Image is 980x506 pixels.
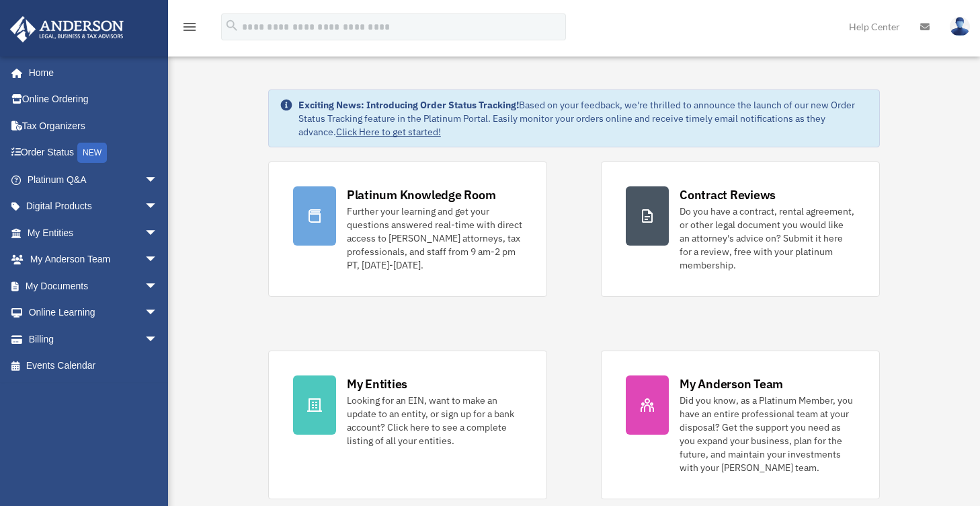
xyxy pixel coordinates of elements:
[145,326,171,353] span: arrow_drop_down
[950,17,970,36] img: User Pic
[9,219,178,246] a: My Entitiesarrow_drop_down
[336,126,441,138] a: Click Here to get started!
[145,246,171,274] span: arrow_drop_down
[145,193,171,221] span: arrow_drop_down
[145,299,171,327] span: arrow_drop_down
[181,24,198,35] a: menu
[9,193,178,220] a: Digital Productsarrow_drop_down
[145,166,171,194] span: arrow_drop_down
[601,351,880,499] a: My Anderson Team Did you know, as a Platinum Member, you have an entire professional team at your...
[347,186,496,203] div: Platinum Knowledge Room
[9,273,178,299] a: My Documentsarrow_drop_down
[181,19,198,35] i: menu
[77,143,107,163] div: NEW
[9,299,178,326] a: Online Learningarrow_drop_down
[6,16,128,42] img: Anderson Advisors Platinum Portal
[145,273,171,300] span: arrow_drop_down
[9,166,178,193] a: Platinum Q&Aarrow_drop_down
[145,219,171,247] span: arrow_drop_down
[347,205,522,272] div: Further your learning and get your questions answered real-time with direct access to [PERSON_NAM...
[298,98,868,139] div: Based on your feedback, we're thrilled to announce the launch of our new Order Status Tracking fe...
[9,86,178,113] a: Online Ordering
[9,353,178,379] a: Events Calendar
[268,351,547,499] a: My Entities Looking for an EIN, want to make an update to an entity, or sign up for a bank accoun...
[680,375,783,392] div: My Anderson Team
[224,18,239,33] i: search
[298,99,519,111] strong: Exciting News: Introducing Order Status Tracking!
[9,139,178,167] a: Order StatusNEW
[601,161,880,297] a: Contract Reviews Do you have a contract, rental agreement, or other legal document you would like...
[680,186,776,203] div: Contract Reviews
[9,326,178,353] a: Billingarrow_drop_down
[347,375,407,392] div: My Entities
[268,161,547,297] a: Platinum Knowledge Room Further your learning and get your questions answered real-time with dire...
[9,246,178,273] a: My Anderson Teamarrow_drop_down
[9,112,178,139] a: Tax Organizers
[347,394,522,447] div: Looking for an EIN, want to make an update to an entity, or sign up for a bank account? Click her...
[680,394,855,474] div: Did you know, as a Platinum Member, you have an entire professional team at your disposal? Get th...
[9,59,171,86] a: Home
[680,205,855,272] div: Do you have a contract, rental agreement, or other legal document you would like an attorney's ad...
